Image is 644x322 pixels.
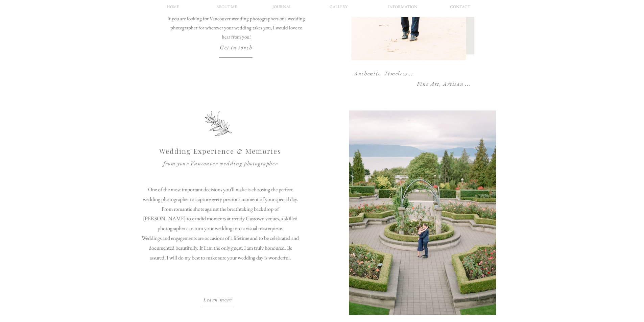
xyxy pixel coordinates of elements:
[444,3,477,14] a: Contact
[265,3,299,14] a: JOURNAL
[157,159,284,168] h2: from your Vancouver wedding photographer
[157,3,190,14] a: Home
[214,42,259,52] a: Get in touch
[386,3,420,14] a: information
[322,3,355,14] a: Gallery
[352,68,417,76] h3: Authentic, Timeless ...
[141,185,300,275] p: One of the most important decisions you'll make is choosing the perfect wedding photographer to c...
[210,3,243,14] a: about me
[157,145,284,156] h3: Wedding Experience & Memories
[193,295,242,304] a: Learn more
[417,79,474,86] h3: Fine Art, Artisan ...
